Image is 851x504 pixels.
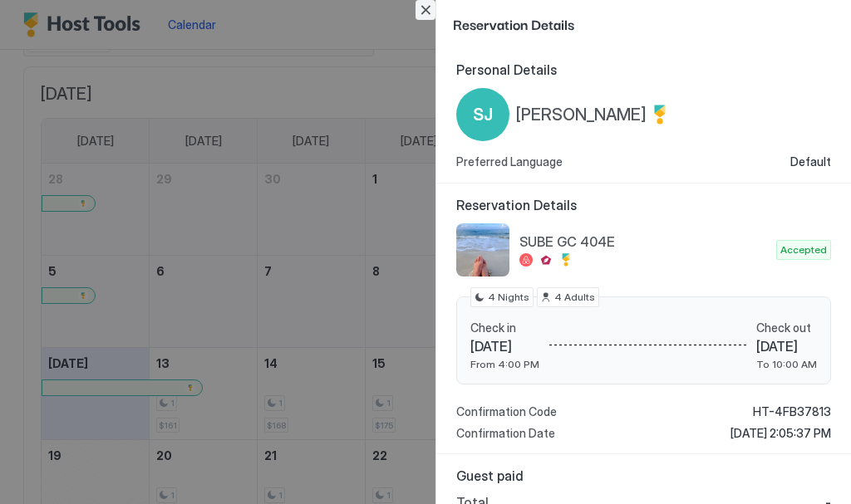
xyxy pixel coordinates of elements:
span: HT-4FB37813 [753,404,831,419]
span: Reservation Details [453,13,831,34]
span: [PERSON_NAME] [516,105,647,125]
span: Accepted [780,242,827,257]
span: SUBE GC 404E [519,233,770,250]
span: [DATE] [470,338,539,355]
span: Personal Details [456,61,831,78]
span: Confirmation Code [456,404,557,419]
span: [DATE] [756,338,817,355]
span: From 4:00 PM [470,358,539,370]
span: Default [790,154,831,169]
span: Check out [756,321,817,335]
span: SJ [473,102,493,127]
span: Guest paid [456,467,831,484]
span: 4 Adults [554,290,595,305]
span: Confirmation Date [456,426,555,441]
span: [DATE] 2:05:37 PM [730,426,831,441]
span: Check in [470,321,539,335]
div: listing image [456,223,509,276]
span: Preferred Language [456,154,563,169]
span: To 10:00 AM [756,358,817,370]
span: Reservation Details [456,197,831,213]
span: 4 Nights [488,290,529,305]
